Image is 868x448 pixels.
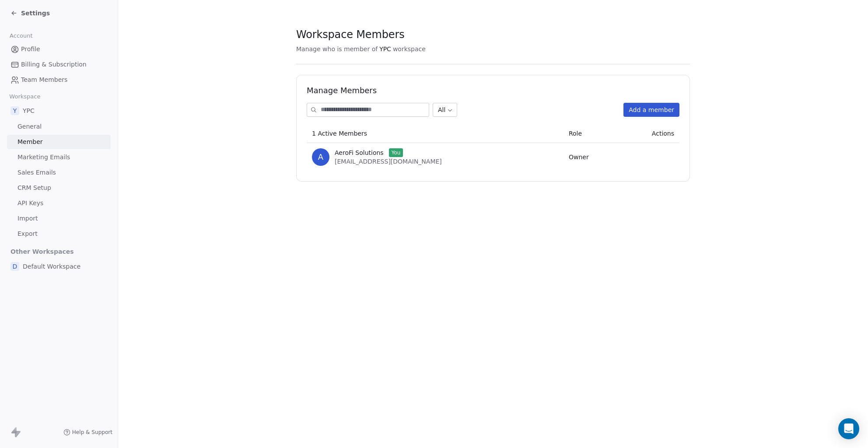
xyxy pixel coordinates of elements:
span: YPC [379,45,391,53]
span: Other Workspaces [7,245,77,259]
span: Profile [21,45,40,54]
span: Import [17,214,38,223]
a: General [7,119,111,134]
a: Settings [10,9,50,17]
span: Help & Support [72,429,112,436]
a: CRM Setup [7,181,111,195]
span: Workspace [6,90,44,103]
span: Marketing Emails [17,153,70,162]
a: Export [7,227,111,241]
button: Add a member [623,103,679,117]
span: Settings [21,9,50,17]
span: API Keys [17,199,43,208]
span: Account [6,29,36,42]
a: Profile [7,42,111,56]
a: Import [7,211,111,226]
span: Workspace Members [296,28,404,41]
a: API Keys [7,196,111,210]
span: You [389,148,403,157]
span: Actions [652,130,674,137]
span: CRM Setup [17,183,51,192]
h1: Manage Members [307,85,679,96]
a: Member [7,135,111,149]
span: Role [569,130,582,137]
span: Owner [569,154,589,161]
a: Team Members [7,73,111,87]
span: D [10,262,19,271]
span: AeroFi Solutions [335,148,384,157]
span: Default Workspace [23,262,80,271]
span: General [17,122,42,131]
span: workspace [393,45,426,53]
span: Y [10,106,19,115]
span: Manage who is member of [296,45,378,53]
div: Open Intercom Messenger [838,418,859,439]
span: Export [17,229,38,238]
span: A [312,148,329,166]
span: Member [17,137,43,147]
span: [EMAIL_ADDRESS][DOMAIN_NAME] [335,158,442,165]
a: Billing & Subscription [7,57,111,72]
a: Sales Emails [7,165,111,180]
span: Sales Emails [17,168,56,177]
span: Team Members [21,75,67,84]
a: Help & Support [63,429,112,436]
a: Marketing Emails [7,150,111,164]
span: Billing & Subscription [21,60,87,69]
span: YPC [23,106,35,115]
span: 1 Active Members [312,130,367,137]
